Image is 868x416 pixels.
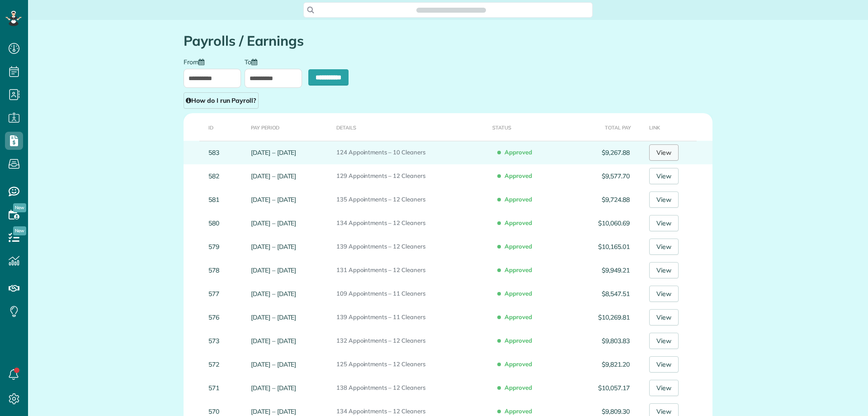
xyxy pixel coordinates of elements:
td: 135 Appointments – 12 Cleaners [333,188,489,211]
a: View [649,168,679,184]
td: 579 [184,235,247,258]
span: Approved [499,333,536,348]
td: $9,724.88 [571,188,633,211]
a: [DATE] – [DATE] [251,337,296,345]
td: 129 Appointments – 12 Cleaners [333,164,489,188]
th: Details [333,113,489,141]
td: $10,165.01 [571,235,633,258]
span: Approved [499,168,536,183]
a: [DATE] – [DATE] [251,290,296,298]
a: View [649,286,679,302]
td: 134 Appointments – 12 Cleaners [333,211,489,235]
td: $9,949.21 [571,258,633,282]
a: [DATE] – [DATE] [251,313,296,321]
a: [DATE] – [DATE] [251,148,296,157]
td: $9,267.88 [571,141,633,164]
span: Approved [499,380,536,395]
span: New [13,226,26,235]
td: 573 [184,329,247,353]
a: View [649,191,679,208]
td: 124 Appointments – 10 Cleaners [333,141,489,164]
td: $9,821.20 [571,353,633,376]
a: [DATE] – [DATE] [251,360,296,368]
label: To [245,57,262,65]
td: 571 [184,376,247,400]
a: [DATE] – [DATE] [251,172,296,180]
td: $9,803.83 [571,329,633,353]
span: New [13,203,26,212]
span: Approved [499,144,536,160]
span: Approved [499,356,536,372]
span: Approved [499,262,536,277]
a: [DATE] – [DATE] [251,243,296,251]
td: 109 Appointments – 11 Cleaners [333,282,489,306]
h1: Payrolls / Earnings [184,33,712,48]
td: 583 [184,141,247,164]
a: View [649,309,679,325]
td: 572 [184,353,247,376]
th: Total Pay [571,113,633,141]
a: View [649,239,679,255]
span: Search ZenMaid… [425,5,476,14]
span: Approved [499,215,536,230]
a: View [649,333,679,349]
a: View [649,144,679,161]
td: 576 [184,306,247,329]
th: Pay Period [247,113,333,141]
td: 581 [184,188,247,211]
td: $9,577.70 [571,164,633,188]
td: $10,057.17 [571,376,633,400]
a: [DATE] – [DATE] [251,407,296,416]
td: 125 Appointments – 12 Cleaners [333,353,489,376]
th: Link [633,113,712,141]
span: Approved [499,191,536,207]
td: 580 [184,211,247,235]
th: Status [489,113,571,141]
a: View [649,215,679,231]
td: 582 [184,164,247,188]
a: [DATE] – [DATE] [251,219,296,227]
a: View [649,380,679,396]
td: 139 Appointments – 12 Cleaners [333,235,489,258]
a: View [649,262,679,278]
label: From [184,57,209,65]
td: 138 Appointments – 12 Cleaners [333,376,489,400]
span: Approved [499,286,536,301]
a: [DATE] – [DATE] [251,384,296,392]
span: Approved [499,309,536,325]
td: 578 [184,258,247,282]
a: How do I run Payroll? [184,92,259,109]
td: 577 [184,282,247,306]
td: 131 Appointments – 12 Cleaners [333,258,489,282]
span: Approved [499,239,536,254]
a: View [649,356,679,373]
a: [DATE] – [DATE] [251,266,296,274]
td: $8,547.51 [571,282,633,306]
td: $10,269.81 [571,306,633,329]
a: [DATE] – [DATE] [251,196,296,204]
td: 132 Appointments – 12 Cleaners [333,329,489,353]
td: 139 Appointments – 11 Cleaners [333,306,489,329]
th: ID [184,113,247,141]
td: $10,060.69 [571,211,633,235]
